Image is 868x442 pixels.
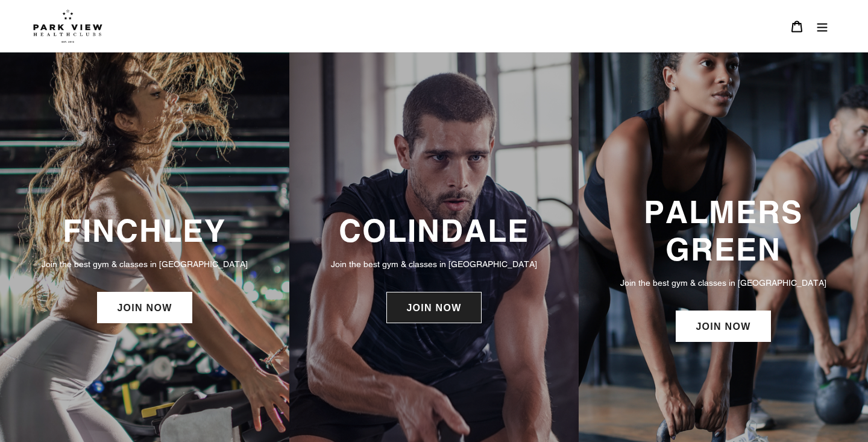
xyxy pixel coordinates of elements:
[33,9,102,43] img: Park view health clubs is a gym near you.
[676,311,770,342] a: JOIN NOW: Palmers Green Membership
[97,292,192,323] a: JOIN NOW: Finchley Membership
[386,292,481,323] a: JOIN NOW: Colindale Membership
[12,212,277,249] h3: FINCHLEY
[301,212,567,249] h3: COLINDALE
[301,257,567,271] p: Join the best gym & classes in [GEOGRAPHIC_DATA]
[810,13,835,39] button: Menu
[591,276,856,289] p: Join the best gym & classes in [GEOGRAPHIC_DATA]
[591,194,856,268] h3: PALMERS GREEN
[12,257,277,271] p: Join the best gym & classes in [GEOGRAPHIC_DATA]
